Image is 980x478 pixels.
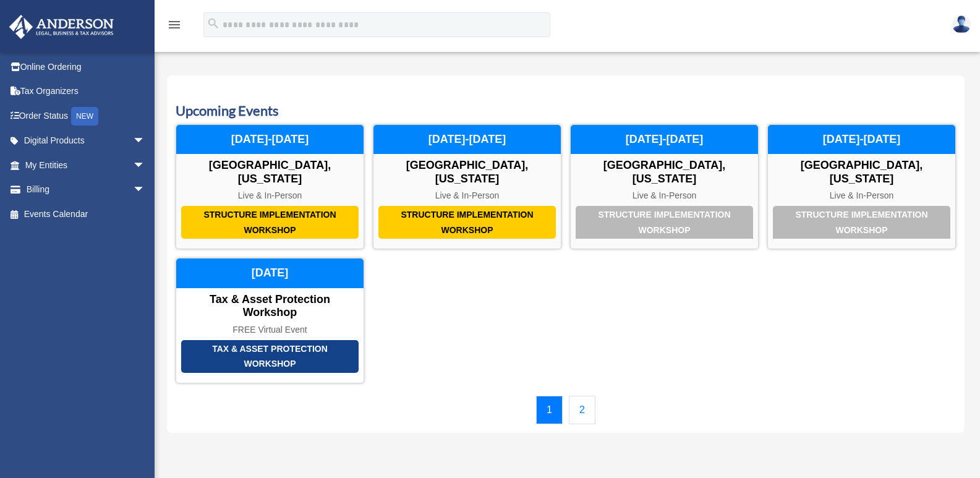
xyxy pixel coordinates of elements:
[378,206,556,239] div: Structure Implementation Workshop
[176,258,364,383] a: Tax & Asset Protection Workshop Tax & Asset Protection Workshop FREE Virtual Event [DATE]
[9,202,158,226] a: Events Calendar
[571,125,758,155] div: [DATE]-[DATE]
[176,159,364,186] div: [GEOGRAPHIC_DATA], [US_STATE]
[133,177,158,203] span: arrow_drop_down
[9,153,164,177] a: My Entitiesarrow_drop_down
[133,129,158,154] span: arrow_drop_down
[373,125,561,155] div: [DATE]-[DATE]
[570,124,759,249] a: Structure Implementation Workshop [GEOGRAPHIC_DATA], [US_STATE] Live & In-Person [DATE]-[DATE]
[181,206,359,239] div: Structure Implementation Workshop
[133,153,158,178] span: arrow_drop_down
[571,159,758,186] div: [GEOGRAPHIC_DATA], [US_STATE]
[176,101,956,121] h3: Upcoming Events
[768,125,955,155] div: [DATE]-[DATE]
[773,206,950,239] div: Structure Implementation Workshop
[176,258,364,288] div: [DATE]
[9,79,164,104] a: Tax Organizers
[71,107,98,126] div: NEW
[9,177,164,202] a: Billingarrow_drop_down
[952,15,971,33] img: User Pic
[373,124,561,249] a: Structure Implementation Workshop [GEOGRAPHIC_DATA], [US_STATE] Live & In-Person [DATE]-[DATE]
[768,190,955,201] div: Live & In-Person
[176,124,364,249] a: Structure Implementation Workshop [GEOGRAPHIC_DATA], [US_STATE] Live & In-Person [DATE]-[DATE]
[207,17,220,30] i: search
[569,396,595,424] a: 2
[571,190,758,201] div: Live & In-Person
[536,396,563,424] a: 1
[167,17,182,32] i: menu
[373,159,561,186] div: [GEOGRAPHIC_DATA], [US_STATE]
[181,340,359,373] div: Tax & Asset Protection Workshop
[176,293,364,320] div: Tax & Asset Protection Workshop
[9,54,164,79] a: Online Ordering
[767,124,956,249] a: Structure Implementation Workshop [GEOGRAPHIC_DATA], [US_STATE] Live & In-Person [DATE]-[DATE]
[167,22,182,32] a: menu
[176,125,364,155] div: [DATE]-[DATE]
[576,206,753,239] div: Structure Implementation Workshop
[6,15,117,39] img: Anderson Advisors Platinum Portal
[176,190,364,201] div: Live & In-Person
[9,129,164,153] a: Digital Productsarrow_drop_down
[373,190,561,201] div: Live & In-Person
[176,325,364,335] div: FREE Virtual Event
[768,159,955,186] div: [GEOGRAPHIC_DATA], [US_STATE]
[9,103,164,129] a: Order StatusNEW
